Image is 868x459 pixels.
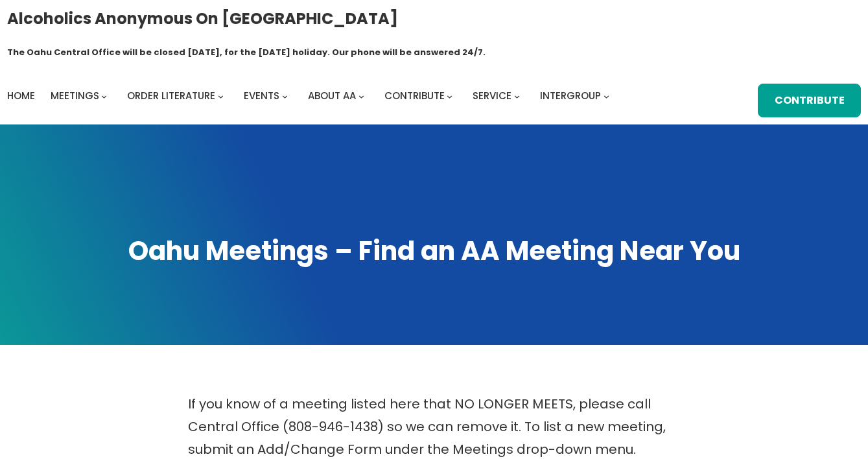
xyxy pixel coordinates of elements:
button: Intergroup submenu [604,93,609,99]
button: Events submenu [282,93,288,99]
button: Contribute submenu [447,93,452,99]
button: Service submenu [514,93,520,99]
span: Order Literature [127,89,215,102]
button: Order Literature submenu [218,93,224,99]
span: Contribute [384,89,445,102]
button: About AA submenu [358,93,364,99]
h1: The Oahu Central Office will be closed [DATE], for the [DATE] holiday. Our phone will be answered... [7,46,486,59]
a: Meetings [51,87,99,105]
span: Meetings [51,89,99,102]
a: Events [244,87,279,105]
span: About AA [308,89,356,102]
span: Home [7,89,35,102]
h1: Oahu Meetings – Find an AA Meeting Near You [13,233,855,269]
a: Contribute [384,87,445,105]
a: Alcoholics Anonymous on [GEOGRAPHIC_DATA] [7,5,398,32]
span: Intergroup [540,89,601,102]
a: Intergroup [540,87,601,105]
span: Events [244,89,279,102]
span: Service [473,89,511,102]
nav: Intergroup [7,87,614,105]
a: Service [473,87,511,105]
a: Home [7,87,35,105]
a: Contribute [758,84,862,117]
a: About AA [308,87,356,105]
button: Meetings submenu [101,93,107,99]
